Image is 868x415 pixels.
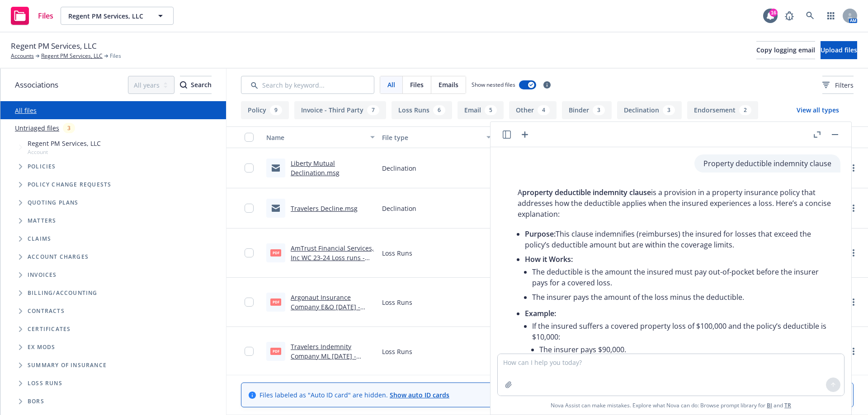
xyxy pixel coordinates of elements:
span: Emails [439,80,458,89]
span: All [387,80,395,89]
span: Claims [28,236,51,242]
a: Regent PM Services, LLC [41,52,103,60]
span: Regent PM Services, LLC [11,40,97,52]
a: Travelers Decline.msg [291,204,358,213]
div: 3 [663,105,675,115]
span: Invoices [28,272,57,278]
a: more [848,163,859,173]
span: Files [110,52,121,60]
span: Files labeled as "Auto ID card" are hidden. [259,390,449,400]
button: Email [458,101,504,119]
span: PDF [270,298,281,305]
span: Files [38,12,53,19]
span: Filters [822,80,854,90]
a: more [848,203,859,214]
span: Regent PM Services, LLC [28,139,101,148]
button: File type [378,126,494,148]
span: Declination [382,163,416,173]
span: BORs [28,399,44,404]
span: Show nested files [472,81,515,89]
div: 5 [485,105,497,115]
a: more [848,247,859,258]
span: Policy change requests [28,182,111,187]
button: Copy logging email [756,41,815,59]
span: Policies [28,164,56,169]
span: Quoting plans [28,200,79,205]
span: Summary of insurance [28,363,107,368]
li: The insurer pays the amount of the loss minus the deductible. [532,290,831,304]
span: Loss Runs [382,248,412,258]
div: 16 [769,9,778,17]
span: Regent PM Services, LLC [68,11,146,21]
a: Files [7,3,57,28]
button: Name [263,126,378,148]
a: TR [784,401,791,409]
div: 3 [593,105,605,115]
span: Account [28,148,101,156]
span: Certificates [28,326,71,332]
input: Toggle Row Selected [245,298,254,307]
a: Show auto ID cards [390,391,449,399]
span: Filters [835,80,854,90]
a: AmTrust Financial Services, Inc WC 23-24 Loss runs - Valued [DATE].pdf [291,244,374,271]
button: Endorsement [687,101,758,119]
button: Declination [617,101,682,119]
span: Nova Assist can make mistakes. Explore what Nova can do: Browse prompt library for and [551,396,791,415]
span: Declination [382,204,416,213]
li: The insurer pays $90,000. [539,342,831,357]
span: Files [410,80,424,89]
span: Ex Mods [28,345,55,350]
div: File type [382,133,481,142]
a: Argonaut Insurance Company E&O [DATE] - [DATE] Loss Runs - Valued [DATE].PDF [291,293,370,330]
button: Policy [241,101,289,119]
a: Travelers Indemnity Company ML [DATE] - [DATE] Loss Runs - Valued [DATE].PDF [291,342,370,379]
div: 9 [270,105,282,115]
li: If the insured suffers a covered property loss of $100,000 and the policy’s deductible is $10,000: [532,319,831,373]
span: Matters [28,218,56,224]
a: more [848,297,859,308]
span: Loss Runs [28,381,62,386]
span: Loss Runs [382,347,412,356]
div: Search [180,76,212,93]
a: BI [767,401,772,409]
span: Contracts [28,308,65,314]
span: How it Works: [525,254,573,264]
a: more [848,346,859,357]
a: Liberty Mutual Declination.msg [291,159,340,177]
svg: Search [180,81,187,89]
span: pdf [270,249,281,256]
li: This clause indemnifies (reimburses) the insured for losses that exceed the policy’s deductible a... [525,227,831,252]
button: Filters [822,76,854,94]
span: Example: [525,308,556,318]
button: Regent PM Services, LLC [61,7,174,25]
span: Copy logging email [756,46,815,54]
input: Search by keyword... [241,76,374,94]
span: PDF [270,348,281,354]
input: Toggle Row Selected [245,347,254,356]
button: Invoice - Third Party [294,101,386,119]
span: Billing/Accounting [28,290,98,296]
div: Name [266,133,365,142]
div: Folder Tree Example [0,284,226,410]
span: Loss Runs [382,298,412,307]
div: 7 [367,105,379,115]
button: Loss Runs [392,101,452,119]
a: All files [15,106,37,115]
button: SearchSearch [180,76,212,94]
a: Untriaged files [15,123,59,133]
a: Accounts [11,52,34,60]
p: A is a provision in a property insurance policy that addresses how the deductible applies when th... [518,187,831,219]
span: Upload files [821,46,857,54]
button: Binder [562,101,612,119]
span: Account charges [28,254,89,260]
a: Report a Bug [780,7,798,25]
input: Toggle Row Selected [245,248,254,257]
a: Switch app [822,7,840,25]
button: Other [509,101,557,119]
input: Toggle Row Selected [245,204,254,213]
p: Property deductible indemnity clause [703,158,831,169]
div: 3 [63,123,75,133]
div: 4 [538,105,550,115]
span: property deductible indemnity clause [522,187,651,197]
div: 6 [433,105,445,115]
